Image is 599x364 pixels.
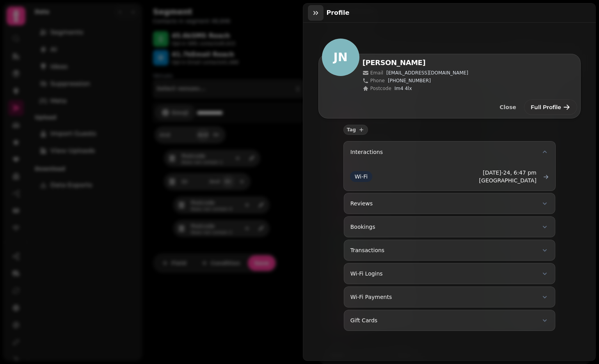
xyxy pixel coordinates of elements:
button: Phone[PHONE_NUMBER] [363,78,431,84]
span: Email [370,70,383,76]
h2: [PERSON_NAME] [363,57,577,68]
span: Phone [370,78,385,84]
button: Transactions [344,240,555,261]
span: Close [499,104,516,110]
span: Gift Cards [350,316,377,324]
button: Close [493,102,523,112]
button: Bookings [344,216,555,237]
span: Interactions [350,148,383,156]
button: Gift Cards [344,310,555,331]
button: Reviews [344,193,555,214]
button: Email[EMAIL_ADDRESS][DOMAIN_NAME] [363,70,468,76]
span: Im4 4lx [395,85,412,92]
button: Tag [343,125,368,135]
span: [EMAIL_ADDRESS][DOMAIN_NAME] [386,70,468,76]
button: Interactions [344,141,555,163]
button: PostcodeIm4 4lx [363,85,412,92]
span: Full Profile [531,104,561,110]
span: Wi-Fi Payments [350,293,392,301]
span: [PHONE_NUMBER] [388,78,431,84]
button: Wi-Fi Payments [344,286,555,307]
span: Wi-Fi [350,171,372,182]
span: [DATE]-24, 6:47 pm [483,169,537,177]
span: Tag [347,127,356,132]
span: Transactions [350,246,384,254]
h3: Profile [327,8,353,18]
span: Bookings [350,223,375,231]
button: Wi-Fi Logins [344,263,555,284]
span: Reviews [350,200,373,207]
span: Wi-Fi Logins [350,270,383,277]
button: Full Profile [524,99,577,115]
div: JN [334,50,348,64]
p: [GEOGRAPHIC_DATA] [479,177,537,184]
span: Postcode [370,85,391,92]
